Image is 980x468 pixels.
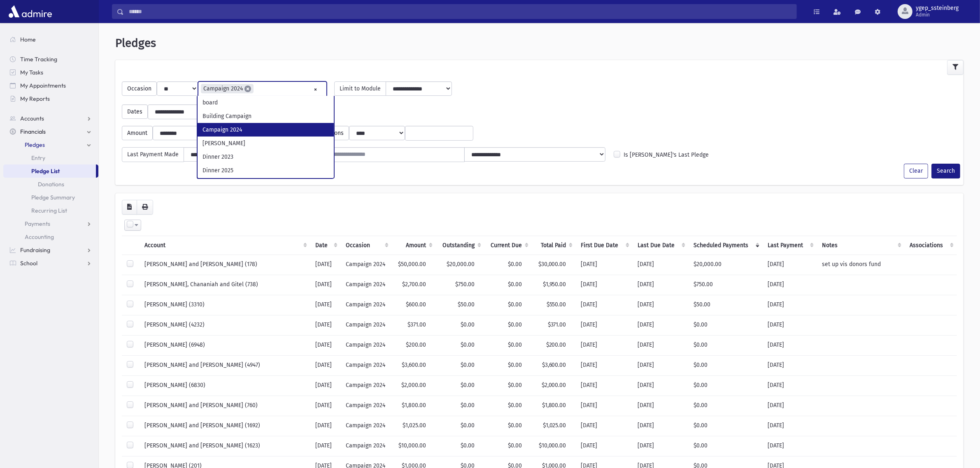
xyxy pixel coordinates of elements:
[689,355,763,375] td: $0.00
[20,115,44,122] span: Accounts
[341,375,392,396] td: Campaign 2024
[201,84,254,93] li: Campaign 2024
[122,81,157,96] span: Occasion
[341,236,392,255] th: Occasion : activate to sort column ascending
[455,281,475,288] span: $750.00
[633,436,689,456] td: [DATE]
[542,361,566,368] span: $3,600.00
[458,301,475,308] span: $50.00
[20,246,50,254] span: Fundraising
[633,396,689,416] td: [DATE]
[508,442,522,449] span: $0.00
[916,5,959,12] span: ygep_ssteinberg
[122,126,153,140] span: Amount
[763,375,817,396] td: [DATE]
[689,295,763,315] td: $50.00
[310,255,341,275] td: [DATE]
[689,315,763,335] td: $0.00
[392,396,436,416] td: $1,800.00
[7,3,54,20] img: AdmirePro
[447,261,475,268] span: $20,000.00
[198,123,334,137] li: Campaign 2024
[140,275,310,295] td: [PERSON_NAME], Chananiah and Gitel (738)
[3,217,98,230] a: Payments
[3,112,98,125] a: Accounts
[31,207,67,214] span: Recurring List
[543,422,566,429] span: $1,025.00
[633,255,689,275] td: [DATE]
[341,416,392,436] td: Campaign 2024
[392,236,436,255] th: Amount: activate to sort column ascending
[3,257,98,270] a: School
[392,436,436,456] td: $10,000.00
[3,66,98,79] a: My Tasks
[546,341,566,348] span: $200.00
[689,275,763,295] td: $750.00
[198,137,334,150] li: [PERSON_NAME]
[905,236,957,255] th: Associations: activate to sort column ascending
[689,236,763,255] th: Scheduled Payments: activate to sort column ascending
[314,85,317,94] span: Remove all items
[20,259,37,267] span: School
[20,82,66,89] span: My Appointments
[20,69,43,76] span: My Tasks
[3,230,98,243] a: Accounting
[461,382,475,389] span: $0.00
[122,104,148,119] span: Dates
[461,422,475,429] span: $0.00
[817,255,905,275] td: set up vis donors fund
[763,416,817,436] td: [DATE]
[633,355,689,375] td: [DATE]
[3,151,98,164] a: Entry
[508,361,522,368] span: $0.00
[904,164,928,178] button: Clear
[689,375,763,396] td: $0.00
[31,194,75,201] span: Pledge Summary
[392,375,436,396] td: $2,000.00
[484,236,532,255] th: Current Due: activate to sort column ascending
[3,204,98,217] a: Recurring List
[763,396,817,416] td: [DATE]
[633,375,689,396] td: [DATE]
[20,36,36,43] span: Home
[763,236,817,255] th: Last Payment: activate to sort column ascending
[547,301,566,308] span: $550.00
[542,382,566,389] span: $2,000.00
[3,79,98,92] a: My Appointments
[392,295,436,315] td: $600.00
[140,416,310,436] td: [PERSON_NAME] and [PERSON_NAME] (1692)
[576,355,633,375] td: [DATE]
[392,335,436,355] td: $200.00
[763,275,817,295] td: [DATE]
[916,12,959,18] span: Admin
[341,355,392,375] td: Campaign 2024
[763,436,817,456] td: [DATE]
[576,236,633,255] th: First Due Date: activate to sort column ascending
[341,335,392,355] td: Campaign 2024
[140,396,310,416] td: [PERSON_NAME] and [PERSON_NAME] (760)
[461,442,475,449] span: $0.00
[310,335,341,355] td: [DATE]
[198,96,334,109] li: board
[508,422,522,429] span: $0.00
[508,382,522,389] span: $0.00
[763,335,817,355] td: [DATE]
[334,81,386,96] span: Limit to Module
[633,416,689,436] td: [DATE]
[124,4,796,19] input: Search
[3,125,98,138] a: Financials
[137,200,153,215] button: Print
[461,341,475,348] span: $0.00
[140,375,310,396] td: [PERSON_NAME] (6830)
[122,147,184,162] span: Last Payment Made
[576,396,633,416] td: [DATE]
[198,150,334,164] li: Dinner 2023
[20,128,46,135] span: Financials
[20,95,50,102] span: My Reports
[461,321,475,328] span: $0.00
[689,255,763,275] td: $20,000.00
[633,295,689,315] td: [DATE]
[310,315,341,335] td: [DATE]
[3,191,98,204] a: Pledge Summary
[508,261,522,268] span: $0.00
